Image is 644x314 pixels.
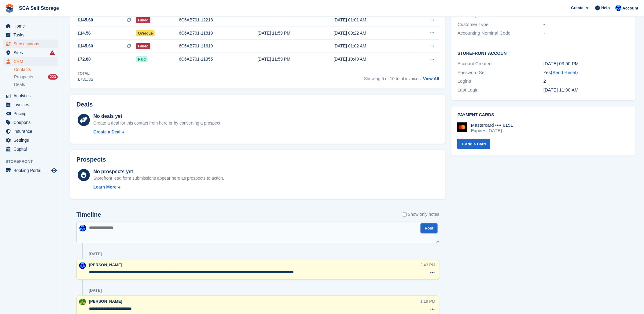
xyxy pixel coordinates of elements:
span: Paid [136,56,147,62]
span: Storefront [6,159,61,165]
span: £145.60 [78,43,93,49]
img: stora-icon-8386f47178a22dfd0bd8f6a31ec36ba5ce8667c1dd55bd0f319d3a0aa187defe.svg [5,4,14,13]
span: Deals [14,82,25,88]
span: Insurance [13,127,50,136]
span: Failed [136,43,150,49]
div: 6C6AB701-11355 [179,56,257,62]
div: [DATE] [89,252,102,257]
div: Logins [458,78,543,85]
a: Prospects 223 [14,74,58,80]
div: Storefront lead form submissions appear here as prospects to action. [94,175,224,182]
a: View All [423,76,439,81]
a: menu [3,118,58,127]
span: [PERSON_NAME] [89,299,122,304]
a: menu [3,166,58,175]
span: Prospects [14,74,33,80]
a: Deals [14,81,58,88]
div: 6C6AB701-12218 [179,17,257,23]
div: [DATE] [89,288,102,293]
div: [DATE] 01:02 AM [333,43,410,49]
span: £72.80 [78,56,91,62]
button: Post [421,223,438,234]
span: Coupons [13,118,50,127]
span: Create [571,5,583,11]
div: Accounting Nominal Code [458,30,543,37]
div: 1:19 PM [421,299,435,305]
span: Settings [13,136,50,144]
div: [DATE] 11:59 PM [257,30,333,36]
a: menu [3,22,58,30]
div: £731.36 [78,76,93,83]
span: Tasks [13,31,50,39]
h2: Payment cards [458,113,629,118]
a: menu [3,92,58,100]
span: Subscriptions [13,39,50,48]
div: - [543,21,629,28]
div: 223 [48,74,58,80]
div: 3:43 PM [421,262,435,268]
i: Smart entry sync failures have occurred [50,50,55,55]
h2: Deals [76,101,93,108]
div: Yes [543,69,629,76]
div: Expires [DATE] [471,128,513,133]
img: Sam Chapman [79,299,86,305]
span: CRM [13,57,50,66]
a: Send Reset [553,70,576,75]
div: 6C6AB701-11819 [179,30,257,36]
h2: Storefront Account [458,50,629,56]
div: No prospects yet [94,168,224,175]
span: [PERSON_NAME] [89,263,122,267]
span: Pricing [13,109,50,118]
div: 2 [543,78,629,85]
a: Create a Deal [94,129,222,135]
div: Mastercard •••• 8151 [471,122,513,128]
a: menu [3,31,58,39]
div: Account Created [458,60,543,67]
h2: Prospects [76,156,106,163]
div: Last Login [458,87,543,94]
img: Mastercard Logo [457,122,467,132]
a: SCA Self Storage [17,3,61,13]
div: Learn More [94,184,116,191]
div: Total [78,71,93,76]
span: Booking Portal [13,166,50,175]
div: Password Set [458,69,543,76]
div: [DATE] 10:49 AM [333,56,410,62]
a: Preview store [50,167,58,174]
span: Invoices [13,100,50,109]
a: menu [3,109,58,118]
span: Failed [136,17,150,23]
a: menu [3,100,58,109]
div: [DATE] 09:22 AM [333,30,410,36]
div: [DATE] 11:59 PM [257,56,333,62]
img: Kelly Neesham [79,262,86,269]
span: Help [602,5,610,11]
a: Learn More [94,184,224,191]
div: [DATE] 03:50 PM [543,60,629,67]
div: Create a deal for this contact from here or by converting a prospect. [94,120,222,126]
h2: Timeline [76,211,101,219]
a: menu [3,145,58,153]
a: menu [3,136,58,144]
a: menu [3,39,58,48]
div: Create a Deal [94,129,121,135]
time: 2025-05-12 10:00:46 UTC [543,87,579,92]
a: menu [3,57,58,66]
input: Show only notes [403,211,407,218]
img: Kelly Neesham [79,225,86,232]
span: Analytics [13,92,50,100]
label: Show only notes [403,211,440,218]
div: No deals yet [94,113,222,120]
div: - [543,30,629,37]
span: £14.56 [78,30,91,36]
span: Account [623,5,638,11]
span: Capital [13,145,50,153]
span: Home [13,22,50,30]
img: Kelly Neesham [616,5,622,11]
a: menu [3,127,58,136]
a: Contacts [14,67,58,73]
div: Customer Type [458,21,543,28]
span: ( ) [551,70,578,75]
a: menu [3,48,58,57]
span: £145.60 [78,17,93,23]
